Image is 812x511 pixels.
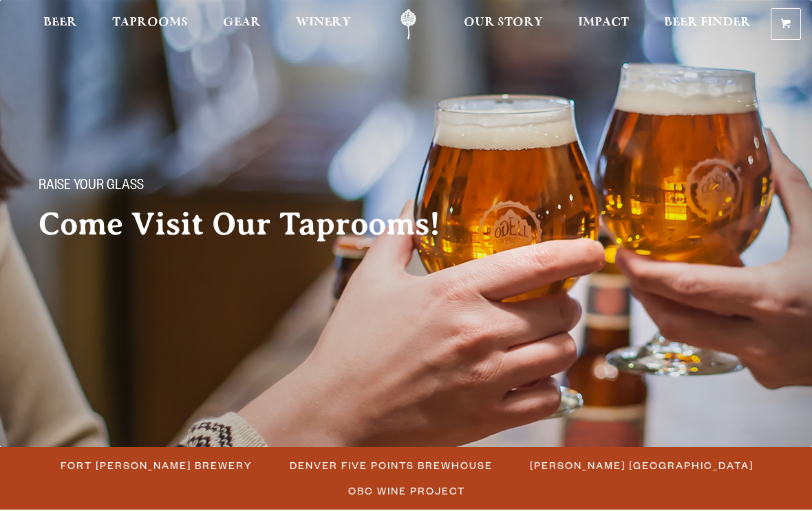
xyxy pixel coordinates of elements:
[530,455,754,475] span: [PERSON_NAME] [GEOGRAPHIC_DATA]
[34,9,86,40] a: Beer
[61,455,253,475] span: Fort [PERSON_NAME] Brewery
[43,17,77,28] span: Beer
[290,455,493,475] span: Denver Five Points Brewhouse
[569,9,638,40] a: Impact
[281,455,500,475] a: Denver Five Points Brewhouse
[296,17,351,28] span: Winery
[383,9,434,40] a: Odell Home
[455,9,552,40] a: Our Story
[287,9,360,40] a: Winery
[464,17,543,28] span: Our Story
[112,17,188,28] span: Taprooms
[223,17,261,28] span: Gear
[578,17,629,28] span: Impact
[39,178,144,196] span: Raise your glass
[664,17,751,28] span: Beer Finder
[214,9,270,40] a: Gear
[52,455,259,475] a: Fort [PERSON_NAME] Brewery
[348,481,465,501] span: OBC Wine Project
[340,481,472,501] a: OBC Wine Project
[655,9,760,40] a: Beer Finder
[39,207,468,241] h2: Come Visit Our Taprooms!
[522,455,760,475] a: [PERSON_NAME] [GEOGRAPHIC_DATA]
[103,9,197,40] a: Taprooms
